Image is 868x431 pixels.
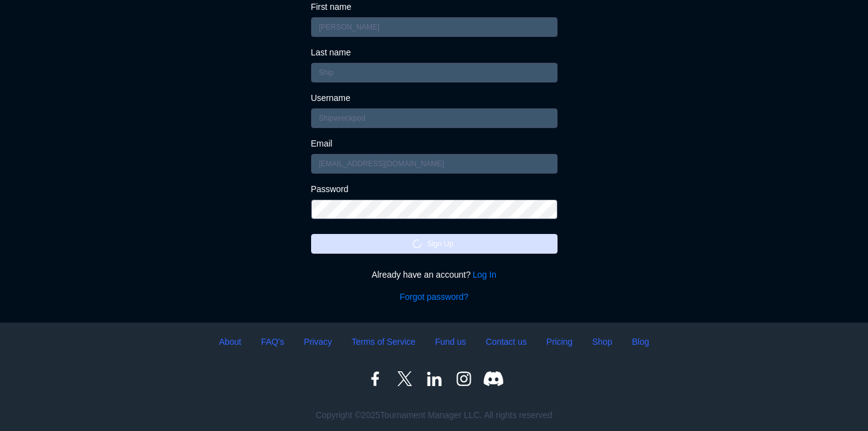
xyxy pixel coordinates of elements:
input: username [311,108,558,128]
label: Email [311,138,558,149]
label: Username [311,92,558,103]
a: Terms of Service [352,335,415,349]
a: Privacy [304,335,332,349]
span: Already have an account? [371,268,471,281]
a: Log In [473,268,497,281]
a: Blog [632,335,649,349]
label: First name [311,1,558,12]
label: Password [311,183,558,195]
a: Forgot password? [400,291,468,303]
a: About [219,335,241,349]
a: Shop [592,335,612,349]
a: Contact us [485,335,526,349]
label: Last name [311,47,558,58]
a: Pricing [546,335,572,349]
span: Copyright © 2025 Tournament Manager LLC. All rights reserved [315,409,552,421]
input: first name [311,17,558,37]
a: FAQ's [261,335,284,349]
a: Fund us [435,335,466,349]
input: last name [311,63,558,83]
input: email [311,154,558,174]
